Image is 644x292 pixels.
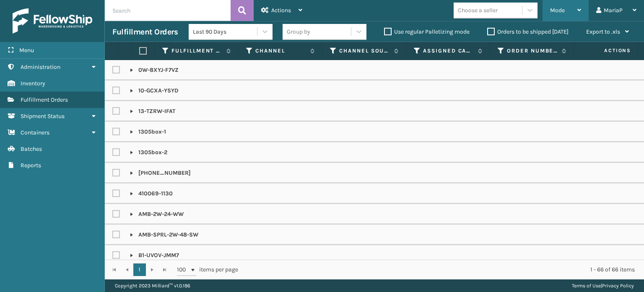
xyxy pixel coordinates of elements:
span: Containers [21,129,49,136]
p: 10-GCXA-YSYD [130,87,179,95]
p: Copyright 2023 Milliard™ v 1.0.186 [115,279,190,292]
label: Order Number [507,47,558,55]
label: Fulfillment Order Id [171,47,222,55]
div: Group by [287,27,310,36]
p: 410069-1130 [130,189,173,198]
div: Last 90 Days [193,27,258,36]
span: Actions [578,44,636,58]
label: Orders to be shipped [DATE] [487,28,569,35]
p: 1305box-1 [130,128,166,136]
label: Use regular Palletizing mode [384,28,470,35]
span: Actions [271,7,291,14]
span: Fulfillment Orders [21,96,68,103]
span: Reports [21,162,41,169]
label: Channel Source [339,47,390,55]
span: items per page [177,263,238,276]
a: Privacy Policy [602,283,634,289]
img: logo [13,8,92,34]
p: AMB-2W-24-WW [130,210,184,218]
span: Menu [19,47,34,54]
p: 0W-8XYJ-F7VZ [130,66,179,74]
div: | [572,279,634,292]
h3: Fulfillment Orders [112,27,178,37]
p: AMB-SPRL-2W-48-SW [130,231,198,239]
span: Administration [21,63,60,71]
p: 13-TZRW-IFAT [130,107,175,116]
label: Assigned Carrier Service [423,47,474,55]
a: 1 [133,263,146,276]
span: 100 [177,266,190,274]
p: 1305box-2 [130,148,167,157]
span: Batches [21,145,42,153]
span: Inventory [21,80,45,87]
a: Terms of Use [572,283,601,289]
p: B1-UVOV-JMM7 [130,251,179,260]
label: Channel [255,47,306,55]
span: Shipment Status [21,113,65,120]
p: [PHONE_NUMBER] [130,169,191,177]
span: Export to .xls [586,28,620,35]
div: Choose a seller [458,6,498,15]
div: 1 - 66 of 66 items [250,266,635,274]
span: Mode [550,7,565,14]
